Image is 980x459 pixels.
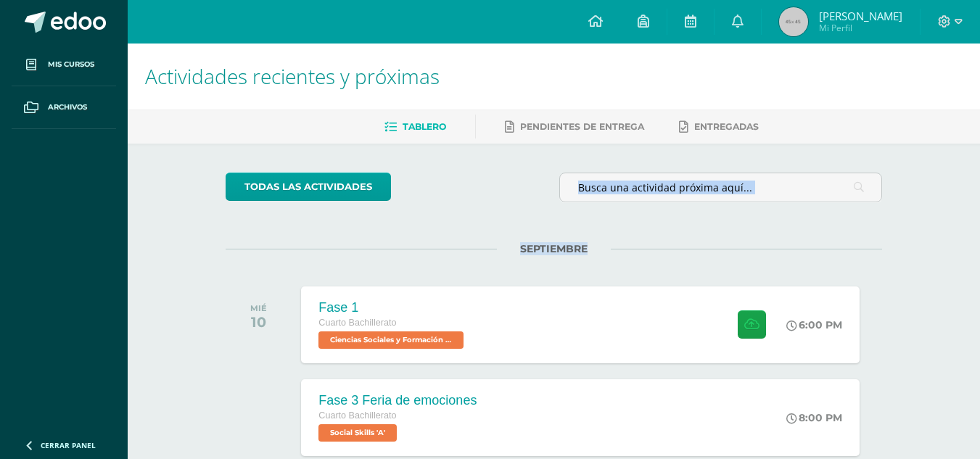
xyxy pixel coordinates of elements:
[250,303,267,313] div: MIÉ
[12,44,116,86] a: Mis cursos
[505,115,644,138] a: Pendientes de entrega
[694,121,759,132] span: Entregadas
[819,9,902,23] span: [PERSON_NAME]
[679,115,759,138] a: Entregadas
[779,7,808,36] img: 45x45
[318,300,467,315] div: Fase 1
[145,62,440,90] span: Actividades recientes y próximas
[250,313,267,331] div: 10
[48,102,87,113] span: Archivos
[384,115,446,138] a: Tablero
[786,411,842,424] div: 8:00 PM
[318,410,396,421] span: Cuarto Bachillerato
[318,331,464,349] span: Ciencias Sociales y Formación Ciudadana 'A'
[226,173,391,201] a: todas las Actividades
[41,440,96,450] span: Cerrar panel
[520,121,644,132] span: Pendientes de entrega
[560,173,881,202] input: Busca una actividad próxima aquí...
[318,393,477,408] div: Fase 3 Feria de emociones
[497,242,611,255] span: SEPTIEMBRE
[318,424,397,442] span: Social Skills 'A'
[403,121,446,132] span: Tablero
[819,22,902,34] span: Mi Perfil
[786,318,842,331] div: 6:00 PM
[48,59,94,70] span: Mis cursos
[12,86,116,129] a: Archivos
[318,318,396,328] span: Cuarto Bachillerato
